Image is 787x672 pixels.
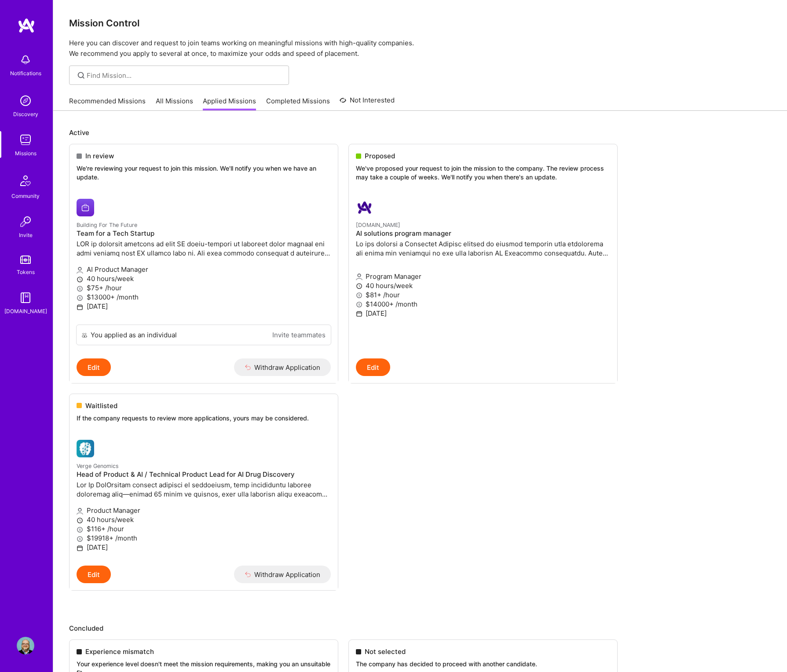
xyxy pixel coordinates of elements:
a: Applied Missions [203,96,256,111]
i: icon Applicant [356,274,362,280]
h4: Team for a Tech Startup [77,230,331,237]
img: Verge Genomics company logo [77,440,94,457]
i: icon MoneyGray [356,301,362,308]
img: tokens [20,256,31,264]
div: Tokens [17,267,35,277]
button: Withdraw Application [234,358,331,376]
p: Here you can discover and request to join teams working on meaningful missions with high-quality ... [69,38,771,59]
div: Notifications [10,69,41,78]
span: Waitlisted [85,401,117,410]
i: icon Calendar [356,310,362,317]
h4: AI solutions program manager [356,230,610,237]
p: 40 hours/week [356,281,610,290]
a: A.Team company logo[DOMAIN_NAME]AI solutions program managerLo ips dolorsi a Consectet Adipisc el... [349,192,617,358]
p: Product Manager [77,506,331,515]
img: Building For The Future company logo [77,199,94,216]
i: icon MoneyGray [77,536,83,542]
p: LOR ip dolorsit ametcons ad elit SE doeiu-tempori ut laboreet dolor magnaal eni admi veniamq nost... [77,239,331,258]
p: $116+ /hour [77,524,331,533]
a: Building For The Future company logoBuilding For The FutureTeam for a Tech StartupLOR ip dolorsit... [70,192,338,325]
small: [DOMAIN_NAME] [356,222,400,228]
p: AI Product Manager [77,265,331,274]
small: Building For The Future [77,222,137,228]
img: Community [15,170,36,191]
img: A.Team company logo [356,199,373,216]
small: Verge Genomics [77,463,119,469]
p: Concluded [69,624,771,633]
p: Lor Ip DolOrsitam consect adipisci el seddoeiusm, temp incididuntu laboree doloremag aliq—enimad ... [77,480,331,499]
button: Edit [77,566,111,583]
img: logo [18,18,35,33]
p: We've proposed your request to join the mission to the company. The review process may take a cou... [356,164,610,181]
p: 40 hours/week [77,274,331,283]
button: Edit [77,358,111,376]
img: discovery [17,92,34,110]
p: $13000+ /month [77,292,331,302]
a: User Avatar [15,637,37,654]
a: Completed Missions [266,96,330,111]
h4: Head of Product & AI / Technical Product Lead for AI Drug Discovery [77,471,331,478]
i: icon Applicant [77,508,83,515]
img: User Avatar [17,637,34,654]
button: Edit [356,358,390,376]
p: If the company requests to review more applications, yours may be considered. [77,414,331,423]
p: [DATE] [356,309,610,318]
div: Invite [19,230,33,240]
i: icon MoneyGray [77,526,83,533]
button: Withdraw Application [234,566,331,583]
i: icon Clock [356,283,362,289]
a: Recommended Missions [69,96,146,111]
div: [DOMAIN_NAME] [4,307,47,316]
h3: Mission Control [69,18,771,29]
i: icon MoneyGray [356,292,362,299]
a: Not Interested [340,95,395,111]
i: icon SearchGrey [76,70,86,80]
p: We're reviewing your request to join this mission. We'll notify you when we have an update. [77,164,331,181]
i: icon Applicant [77,267,83,274]
p: $81+ /hour [356,290,610,299]
img: teamwork [17,131,34,149]
i: icon Clock [77,517,83,524]
a: Verge Genomics company logoVerge GenomicsHead of Product & AI / Technical Product Lead for AI Dru... [70,433,338,566]
span: Proposed [365,151,395,161]
p: [DATE] [77,543,331,552]
div: Missions [15,149,37,158]
a: All Missions [156,96,193,111]
div: You applied as an individual [91,330,177,340]
div: Community [11,191,40,201]
input: Find Mission... [87,71,282,80]
img: Invite [17,213,34,230]
span: In review [85,151,114,161]
div: Discovery [13,110,38,119]
span: Experience mismatch [85,647,154,656]
i: icon MoneyGray [77,295,83,301]
p: $19918+ /month [77,533,331,543]
i: icon Calendar [77,545,83,551]
p: $14000+ /month [356,299,610,309]
p: 40 hours/week [77,515,331,524]
p: Lo ips dolorsi a Consectet Adipisc elitsed do eiusmod temporin utla etdolorema ali enima min veni... [356,239,610,258]
img: guide book [17,289,34,307]
p: Active [69,128,771,137]
p: $75+ /hour [77,283,331,292]
p: Program Manager [356,272,610,281]
i: icon Clock [77,276,83,283]
p: [DATE] [77,302,331,311]
a: Invite teammates [272,330,326,340]
i: icon MoneyGray [77,285,83,292]
i: icon Calendar [77,304,83,310]
img: bell [17,51,34,69]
